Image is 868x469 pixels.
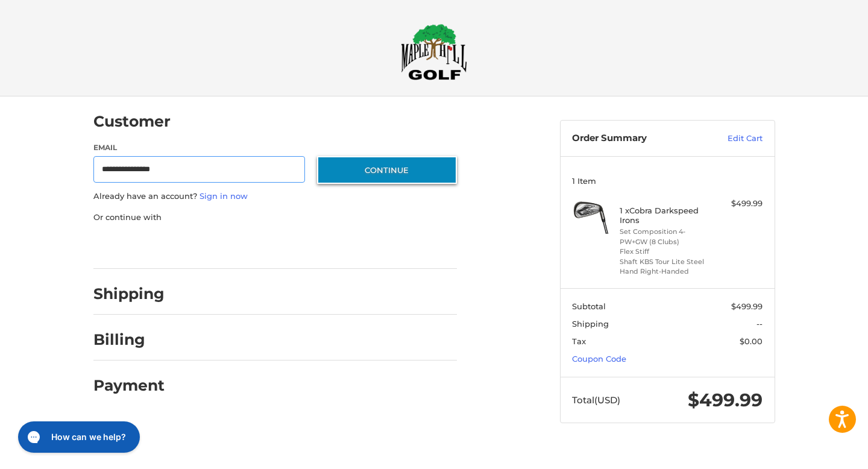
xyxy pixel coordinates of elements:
[715,198,763,210] div: $499.99
[740,336,763,346] span: $0.00
[572,319,609,329] span: Shipping
[756,319,763,329] span: --
[294,235,384,257] iframe: PayPal-venmo
[93,190,457,203] p: Already have an account?
[317,156,457,184] button: Continue
[572,301,606,311] span: Subtotal
[620,266,712,277] li: Hand Right-Handed
[572,176,763,186] h3: 1 Item
[93,112,171,131] h2: Customer
[93,376,165,395] h2: Payment
[731,301,763,311] span: $499.99
[93,330,164,349] h2: Billing
[401,24,467,80] img: Maple Hill Golf
[572,394,620,406] span: Total (USD)
[93,212,457,224] p: Or continue with
[89,235,180,257] iframe: PayPal-paypal
[572,336,586,346] span: Tax
[620,206,712,225] h4: 1 x Cobra Darkspeed Irons
[620,257,712,267] li: Shaft KBS Tour Lite Steel
[620,247,712,257] li: Flex Stiff
[93,285,165,303] h2: Shipping
[93,142,306,153] label: Email
[572,133,702,145] h3: Order Summary
[620,227,712,247] li: Set Composition 4-PW+GW (8 Clubs)
[702,133,763,145] a: Edit Cart
[688,389,763,411] span: $499.99
[572,354,626,364] a: Coupon Code
[200,191,248,201] a: Sign in now
[12,417,143,457] iframe: Gorgias live chat messenger
[192,235,282,257] iframe: PayPal-paylater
